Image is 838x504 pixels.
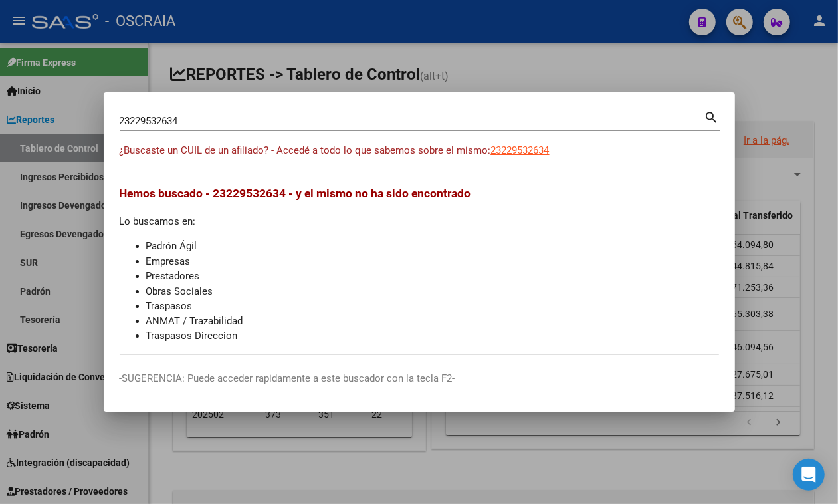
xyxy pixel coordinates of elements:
span: Hemos buscado - 23229532634 - y el mismo no ha sido encontrado [120,187,471,200]
p: -SUGERENCIA: Puede acceder rapidamente a este buscador con la tecla F2- [120,371,719,386]
li: Empresas [146,254,719,269]
div: Lo buscamos en: [120,185,719,344]
li: Traspasos [146,299,719,314]
span: 23229532634 [491,144,550,156]
li: Traspasos Direccion [146,328,719,344]
li: ANMAT / Trazabilidad [146,314,719,329]
mat-icon: search [704,108,720,124]
span: ¿Buscaste un CUIL de un afiliado? - Accedé a todo lo que sabemos sobre el mismo: [120,144,491,156]
li: Prestadores [146,269,719,284]
li: Obras Sociales [146,284,719,299]
li: Padrón Ágil [146,239,719,254]
div: Open Intercom Messenger [793,459,825,491]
